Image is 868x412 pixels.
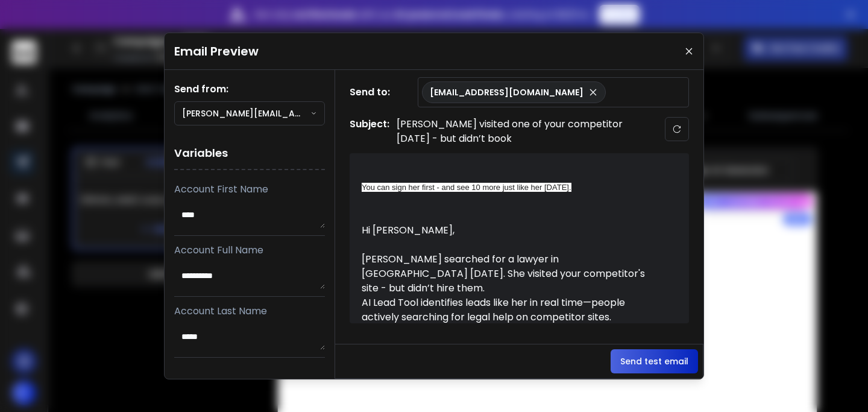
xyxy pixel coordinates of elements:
[362,223,663,238] div: Hi [PERSON_NAME],
[611,349,698,373] button: Send test email
[397,117,638,146] p: [PERSON_NAME] visited one of your competitor [DATE] - but didn’t book
[350,117,389,146] h1: Subject:
[430,86,583,98] p: [EMAIL_ADDRESS][DOMAIN_NAME]
[362,183,571,192] span: You can sign her first - and see 10 more just like her [DATE].
[182,107,310,119] p: [PERSON_NAME][EMAIL_ADDRESS][DOMAIN_NAME]
[174,365,325,379] p: Account Signature
[824,370,853,399] iframe: Intercom live chat
[174,304,325,319] p: Account Last Name
[174,182,325,197] p: Account First Name
[350,85,398,100] h1: Send to:
[174,43,259,60] h1: Email Preview
[174,82,325,97] h1: Send from:
[174,243,325,258] p: Account Full Name
[362,252,663,296] div: [PERSON_NAME] searched for a lawyer in [GEOGRAPHIC_DATA] [DATE]. She visited your competitor's si...
[362,296,663,325] div: AI Lead Tool identifies leads like her in real time—people actively searching for legal help on c...
[174,138,325,170] h1: Variables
